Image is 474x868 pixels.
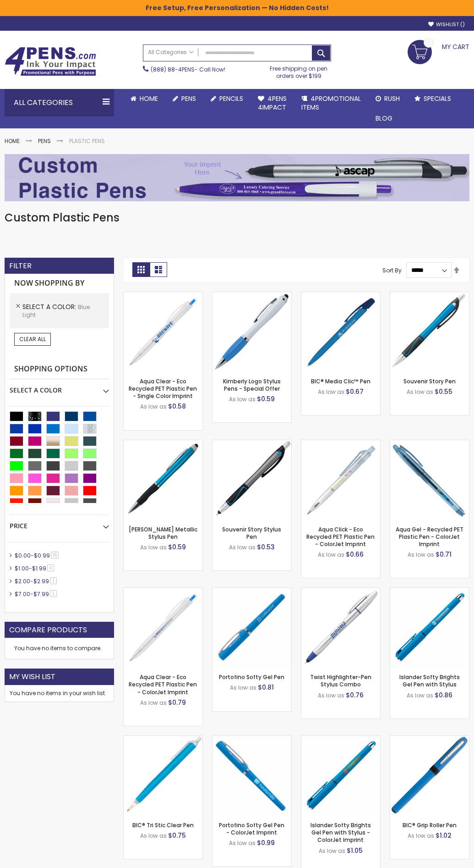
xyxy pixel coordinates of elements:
span: As low as [140,699,167,707]
a: Lory Metallic Stylus Pen-Blue - Light [124,440,202,448]
span: $2.00 [15,577,30,585]
a: [PERSON_NAME] Metallic Stylus Pen [129,525,197,541]
span: As low as [318,388,344,396]
img: BIC® Tri Stic Clear Pen-Blue - Light [124,736,202,815]
a: Islander Softy Brights Gel Pen with Stylus - ColorJet Imprint-Blue - Light [301,735,380,743]
span: $0.76 [346,691,364,700]
label: Sort By [382,266,402,274]
span: 4Pens 4impact [258,94,287,112]
a: Portofino Softy Gel Pen - ColorJet Imprint [219,821,284,836]
a: Kimberly Logo Stylus Pens - Special Offer [223,377,281,393]
a: BIC® Tri Stic Clear Pen [132,821,194,829]
span: - Call Now! [151,66,225,73]
span: As low as [408,551,434,558]
a: Twist Highlighter-Pen Stylus Combo-Blue - Light [301,587,380,595]
a: Pencils [203,89,251,109]
strong: Grid [132,262,150,277]
span: $0.81 [258,683,274,692]
div: All Categories [5,89,114,116]
span: As low as [229,395,256,403]
a: BIC® Tri Stic Clear Pen-Blue - Light [124,735,202,743]
div: Select A Color [10,379,109,395]
img: Aqua Clear - Eco Recycled PET Plastic Pen - ColorJet Imprint-Blue - Light [124,588,202,667]
span: $0.59 [257,394,275,404]
a: BIC® Media Clic™ Pen-Blue Light [301,292,380,299]
span: $1.00 [15,564,29,572]
div: You have no items to compare. [5,638,114,659]
div: Price [10,515,109,531]
span: $1.02 [436,831,452,840]
span: $0.58 [168,402,186,411]
img: Islander Softy Brights Gel Pen with Stylus - ColorJet Imprint-Blue - Light [301,736,380,815]
img: Aqua Clear - Eco Recycled PET Plastic Pen - Single Color Imprint-Blue - Light [124,292,202,371]
span: All Categories [148,49,194,56]
a: Islander Softy Brights Gel Pen with Stylus [399,673,460,688]
span: $7.00 [15,590,30,598]
a: Islander Softy Brights Gel Pen with Stylus - ColorJet Imprint [311,821,371,844]
div: You have no items in your wish list. [10,690,109,697]
span: Blog [376,114,392,123]
span: As low as [407,388,433,396]
img: Plastic Pens [5,154,469,201]
span: As low as [229,543,256,551]
a: BIC® Grip Roller Pen [403,821,457,829]
a: Clear All [14,333,51,346]
a: Aqua Clear - Eco Recycled PET Plastic Pen - ColorJet Imprint [129,673,197,696]
a: Aqua Click - Eco Recycled PET Plastic Pen - ColorJet Imprint-Blue - Light [301,440,380,448]
a: Home [5,137,20,145]
a: 4PROMOTIONALITEMS [294,89,368,117]
img: Souvenir Story Stylus Pen-Blue - Light [212,440,291,519]
span: $0.66 [346,550,364,559]
a: BIC® Grip Roller Pen-Blue Light [390,735,469,743]
span: $0.99 [34,552,50,559]
span: As low as [318,691,344,699]
a: Pens [38,137,51,145]
img: Twist Highlighter-Pen Stylus Combo-Blue - Light [301,588,380,667]
a: Aqua Clear - Eco Recycled PET Plastic Pen - ColorJet Imprint-Blue - Light [124,587,202,595]
img: BIC® Grip Roller Pen-Blue Light [390,736,469,815]
a: Aqua Click - Eco Recycled PET Plastic Pen - ColorJet Imprint [306,525,375,548]
a: Pens [165,89,203,109]
span: As low as [318,551,344,558]
strong: Shopping Options [10,359,109,379]
a: Kimberly Logo Stylus Pens-LT-Blue [212,292,291,299]
span: As low as [408,832,434,840]
span: Select A Color [22,302,78,311]
span: $0.00 [15,552,31,559]
span: Specials [424,94,451,103]
a: Souvenir Story Stylus Pen [222,525,281,541]
a: $7.00-$7.991 [12,590,60,598]
span: 1 [50,577,57,584]
strong: Filter [9,261,32,271]
span: $0.71 [436,550,452,559]
span: As low as [140,832,167,840]
a: $2.00-$2.991 [12,577,60,585]
span: $1.99 [32,564,46,572]
img: Souvenir Story Pen-Blue - Light [390,292,469,371]
span: As low as [407,691,433,699]
strong: My Wish List [9,672,55,682]
a: Aqua Clear - Eco Recycled PET Plastic Pen - Single Color Imprint [129,377,197,400]
span: 1 [50,590,57,597]
span: As low as [230,684,256,691]
a: Aqua Gel - Recycled PET Plastic Pen - ColorJet Imprint-Blue - Light [390,440,469,448]
span: Pencils [219,94,243,103]
span: As low as [140,403,167,410]
a: 4Pens4impact [251,89,294,117]
img: 4Pens Custom Pens and Promotional Products [5,47,96,76]
span: Clear All [19,335,46,343]
a: Home [123,89,165,109]
span: $0.55 [435,387,452,396]
img: Portofino Softy Gel Pen-Blue - Light [212,588,291,667]
strong: Plastic Pens [69,137,105,145]
span: $0.99 [257,838,275,847]
span: $0.59 [168,542,186,552]
span: Rush [384,94,400,103]
span: Pens [181,94,196,103]
span: $0.79 [168,698,186,707]
a: Portofino Softy Gel Pen [219,673,284,681]
a: BIC® Media Clic™ Pen [311,377,370,385]
span: $7.99 [33,590,49,598]
a: All Categories [143,45,198,60]
span: As low as [140,543,167,551]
